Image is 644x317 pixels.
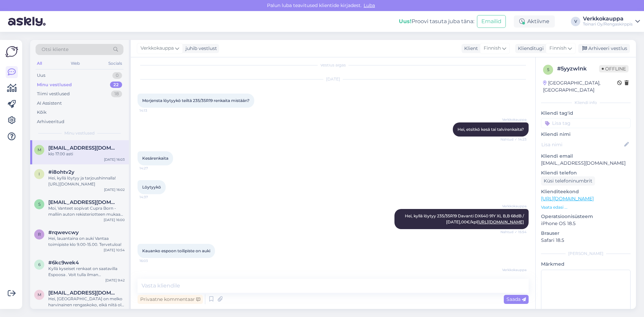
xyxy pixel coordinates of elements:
[541,237,631,244] p: Safari 18.5
[48,260,79,266] span: #6kc9wek4
[141,45,174,52] span: Verkkokauppa
[64,130,95,136] span: Minu vestlused
[549,45,567,52] span: Finnish
[140,108,165,113] span: 14:13
[48,229,79,235] span: #rqwevcwy
[541,188,631,195] p: Klienditeekond
[541,160,631,167] p: [EMAIL_ADDRESS][DOMAIN_NAME]
[571,17,580,26] div: V
[38,262,41,267] span: 6
[501,117,527,122] span: Verkkokauppa
[541,131,631,138] p: Kliendi nimi
[541,213,631,220] p: Operatsioonisüsteem
[48,169,74,175] span: #i8ohtv2y
[48,205,125,217] div: Moi, Vanteet sopivat Cupra Born -malliin auton rekisteriotteen mukaan. Vanteiden hinta on 480 € j...
[541,153,631,160] p: Kliendi email
[142,156,168,161] span: Kesärenkaita
[37,82,72,88] div: Minu vestlused
[583,21,633,27] div: Teinari Oy/Rengaskirppis
[42,46,68,53] span: Otsi kliente
[578,44,630,53] div: Arhiveeri vestlus
[39,171,40,176] span: i
[541,230,631,237] p: Brauser
[37,118,64,125] div: Arhiveeritud
[37,100,62,107] div: AI Assistent
[138,295,203,304] div: Privaatne kommentaar
[458,127,524,132] span: Hei, etsitkö kesä tai talvirenkaita?
[541,118,631,128] input: Lisa tag
[599,65,629,72] span: Offline
[501,267,527,272] span: Verkkokauppa
[142,184,161,190] span: Löytyykö
[541,169,631,176] p: Kliendi telefon
[541,110,631,117] p: Kliendi tag'id
[399,17,474,25] div: Proovi tasuta juba täna:
[5,45,18,58] img: Askly Logo
[104,248,125,253] div: [DATE] 10:54
[515,45,544,52] div: Klienditugi
[69,59,81,68] div: Web
[514,15,555,28] div: Aktiivne
[541,251,631,257] div: [PERSON_NAME]
[500,137,527,142] span: Nähtud ✓ 14:23
[541,100,631,106] div: Kliendi info
[48,145,118,151] span: miko.salminenn1@gmail.com
[140,166,165,171] span: 14:27
[405,213,525,224] span: Hei, kyllä löytyy 235/35R19 Davanti DX640 91Y XL B,B 68dB / [DATE],00€/kpl
[48,235,125,248] div: Hei, lauantaina on auki Vantaa toimipiste klo 9.00-15.00. Tervetuloa!
[541,196,594,202] a: [URL][DOMAIN_NAME]
[484,45,501,52] span: Finnish
[501,204,527,209] span: Verkkokauppa
[541,220,631,227] p: iPhone OS 18.5
[541,261,631,268] p: Märkmed
[138,62,529,68] div: Vestlus algas
[38,292,41,297] span: m
[541,204,631,210] p: Vaata edasi ...
[36,59,43,68] div: All
[37,109,47,116] div: Kõik
[541,176,595,186] div: Küsi telefoninumbrit
[106,308,125,313] div: [DATE] 9:33
[104,157,125,162] div: [DATE] 16:03
[112,72,122,79] div: 0
[48,266,125,278] div: Kyllä kyseiset renkaat on saatavilla Espoosa . Voit tulla ilman ajanvarausta laittamaan renkaat a...
[38,202,41,207] span: s
[38,147,41,152] span: m
[37,72,45,79] div: Uus
[104,187,125,192] div: [DATE] 16:02
[543,80,617,94] div: [GEOGRAPHIC_DATA], [GEOGRAPHIC_DATA]
[48,175,125,187] div: Hei, kyllä löytyy ja tarjoushinnalla! [URL][DOMAIN_NAME]
[142,98,250,103] span: Morjensta löytyykö teiltä 235/35R19 renkaita mistään?
[462,45,478,52] div: Klient
[477,219,524,224] a: [URL][DOMAIN_NAME]
[104,217,125,222] div: [DATE] 16:00
[583,16,640,27] a: VerkkokauppaTeinari Oy/Rengaskirppis
[48,151,125,157] div: klo 17.00 asti
[399,18,412,24] b: Uus!
[506,296,526,302] span: Saada
[110,82,122,88] div: 22
[48,296,125,308] div: Hei, [GEOGRAPHIC_DATA] on melko harvinainen rengaskoko, eikä niitä ole helposti löydettävissä. Tä...
[541,141,623,148] input: Lisa nimi
[105,278,125,283] div: [DATE] 9:42
[107,59,123,68] div: Socials
[500,229,527,234] span: Nähtud ✓ 15:54
[477,15,506,28] button: Emailid
[547,67,549,72] span: 5
[111,91,122,97] div: 18
[362,2,377,8] span: Luba
[48,290,118,296] span: matveigerman@hotmail.com
[138,76,529,82] div: [DATE]
[583,16,633,21] div: Verkkokauppa
[38,232,41,237] span: r
[140,195,165,200] span: 14:37
[48,199,118,205] span: sks.95@hotmail.com
[140,258,165,263] span: 16:03
[557,65,599,73] div: # 5yyzwlnk
[37,91,70,97] div: Tiimi vestlused
[142,248,210,253] span: Kauanko espoon toilipiste on auki
[183,45,217,52] div: juhib vestlust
